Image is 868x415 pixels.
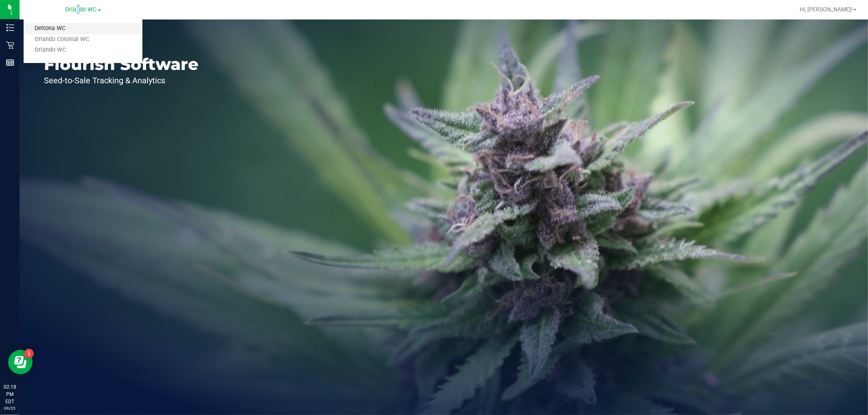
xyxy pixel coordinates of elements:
iframe: Resource center [8,350,33,374]
inline-svg: Inventory [6,24,14,32]
span: Hi, [PERSON_NAME]! [800,6,853,13]
span: Orlando WC [66,6,97,13]
a: Orlando Colonial WC [24,34,142,45]
p: Seed-to-Sale Tracking & Analytics [44,76,199,85]
p: 09/25 [4,405,16,411]
a: Deltona WC [24,23,142,34]
p: 02:18 PM EDT [4,383,16,405]
iframe: Resource center unread badge [24,349,34,359]
inline-svg: Retail [6,41,14,49]
p: Flourish Software [44,56,199,72]
a: Orlando WC [24,45,142,56]
inline-svg: Reports [6,59,14,67]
